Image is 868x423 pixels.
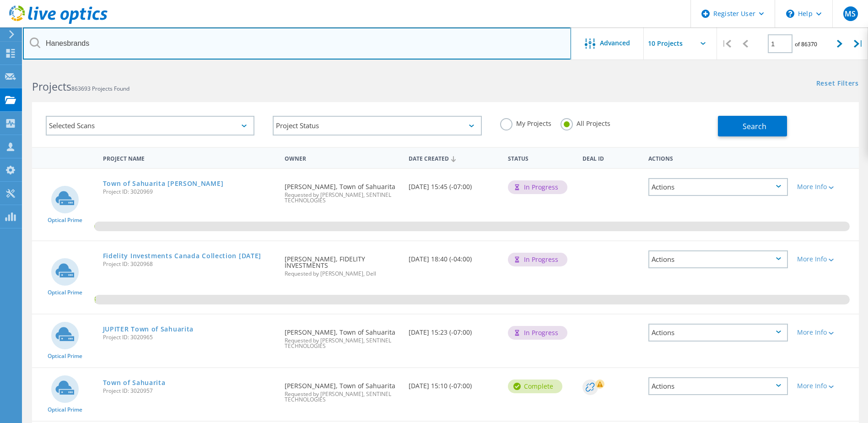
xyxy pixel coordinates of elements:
button: Search [718,116,787,136]
a: JUPITER Town of Sahuarita [103,326,194,332]
div: [PERSON_NAME], FIDELITY INVESTMENTS [280,241,404,286]
span: Requested by [PERSON_NAME], SENTINEL TECHNOLOGIES [285,391,399,402]
label: My Projects [500,118,551,127]
div: More Info [797,383,854,389]
a: Fidelity Investments Canada Collection [DATE] [103,253,262,259]
span: Advanced [600,40,630,46]
div: More Info [797,184,854,190]
div: [DATE] 15:23 (-07:00) [404,315,503,345]
div: Selected Scans [46,116,254,136]
a: Town of Sahuarita [PERSON_NAME] [103,180,224,187]
span: Optical Prime [48,353,82,359]
div: Project Status [273,116,481,136]
div: Actions [648,178,788,196]
div: In Progress [508,180,567,194]
div: | [849,27,868,60]
a: Live Optics Dashboard [9,19,108,26]
div: Complete [508,380,562,393]
div: [DATE] 18:40 (-04:00) [404,241,503,271]
div: More Info [797,256,854,262]
span: Project ID: 3020965 [103,335,276,340]
div: Actions [648,324,788,342]
div: Actions [648,250,788,268]
svg: \n [786,10,794,18]
a: Town of Sahuarita [103,380,166,386]
div: [PERSON_NAME], Town of Sahuarita [280,368,404,412]
span: Optical Prime [48,407,82,412]
span: 863693 Projects Found [71,85,129,92]
span: Requested by [PERSON_NAME], SENTINEL TECHNOLOGIES [285,192,399,203]
b: Projects [32,79,71,94]
span: Project ID: 3020969 [103,189,276,195]
span: 0.05% [94,222,95,230]
div: In Progress [508,253,567,266]
span: Requested by [PERSON_NAME], SENTINEL TECHNOLOGIES [285,338,399,349]
label: All Projects [561,118,610,127]
span: of 86370 [795,40,817,48]
div: [DATE] 15:45 (-07:00) [404,169,503,199]
div: [PERSON_NAME], Town of Sahuarita [280,169,404,212]
div: Status [503,149,578,166]
div: Project Name [98,149,280,166]
div: [PERSON_NAME], Town of Sahuarita [280,315,404,358]
div: Actions [644,149,793,166]
div: [DATE] 15:10 (-07:00) [404,368,503,398]
div: | [717,27,736,60]
div: More Info [797,329,854,336]
input: Search projects by name, owner, ID, company, etc [23,27,571,60]
div: Owner [280,149,404,166]
div: In Progress [508,326,567,340]
span: Search [743,121,766,131]
span: Requested by [PERSON_NAME], Dell [285,271,399,277]
div: Actions [648,377,788,395]
span: Optical Prime [48,290,82,295]
a: Reset Filters [816,80,859,88]
span: 0.16% [94,295,96,303]
div: Date Created [404,149,503,167]
span: Optical Prime [48,217,82,223]
div: Deal Id [578,149,644,166]
span: MS [845,10,856,17]
span: Project ID: 3020968 [103,261,276,267]
span: Project ID: 3020957 [103,388,276,394]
